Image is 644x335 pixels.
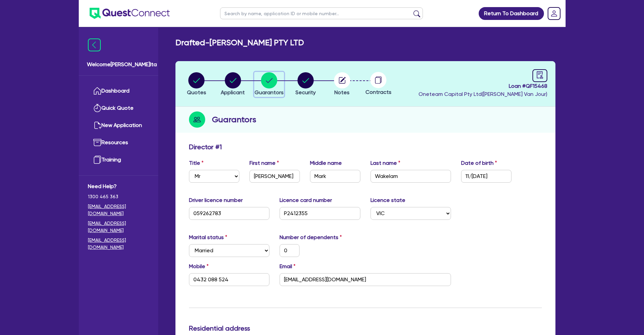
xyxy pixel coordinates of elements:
[93,121,101,129] img: new-application
[254,72,284,97] button: Guarantors
[175,38,304,48] h2: Drafted - [PERSON_NAME] PTY LTD
[536,71,544,79] span: audit
[419,91,547,97] span: Oneteam Capital Pty Ltd ( [PERSON_NAME] Van Jour )
[419,82,547,90] span: Loan # QF15468
[88,117,149,134] a: New Application
[249,159,279,167] label: First name
[220,7,423,19] input: Search by name, application ID or mobile number...
[280,233,342,241] label: Number of dependents
[87,60,150,69] span: Welcome [PERSON_NAME]lta
[88,134,149,151] a: Resources
[189,111,205,128] img: step-icon
[88,38,101,51] img: icon-menu-close
[280,196,332,204] label: Licence card number
[310,159,342,167] label: Middle name
[461,170,511,183] input: DD / MM / YYYY
[220,72,245,97] button: Applicant
[88,237,149,251] a: [EMAIL_ADDRESS][DOMAIN_NAME]
[295,72,316,97] button: Security
[187,89,206,96] span: Quotes
[90,8,170,19] img: quest-connect-logo-blue
[88,182,149,190] span: Need Help?
[334,72,351,97] button: Notes
[255,89,284,96] span: Guarantors
[88,193,149,200] span: 1300 465 363
[189,324,542,332] h3: Residential address
[479,7,544,20] a: Return To Dashboard
[187,72,207,97] button: Quotes
[88,82,149,100] a: Dashboard
[295,89,316,96] span: Security
[88,100,149,117] a: Quick Quote
[88,203,149,217] a: [EMAIL_ADDRESS][DOMAIN_NAME]
[371,196,405,204] label: Licence state
[545,5,563,22] a: Dropdown toggle
[189,196,243,204] label: Driver licence number
[93,156,101,164] img: training
[280,262,295,270] label: Email
[365,89,391,95] span: Contracts
[88,151,149,169] a: Training
[189,159,204,167] label: Title
[88,220,149,234] a: [EMAIL_ADDRESS][DOMAIN_NAME]
[93,104,101,112] img: quick-quote
[334,89,350,96] span: Notes
[371,159,400,167] label: Last name
[461,159,497,167] label: Date of birth
[221,89,245,96] span: Applicant
[189,233,227,241] label: Marital status
[212,113,256,126] h2: Guarantors
[93,138,101,147] img: resources
[189,143,222,151] h3: Director # 1
[189,262,209,270] label: Mobile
